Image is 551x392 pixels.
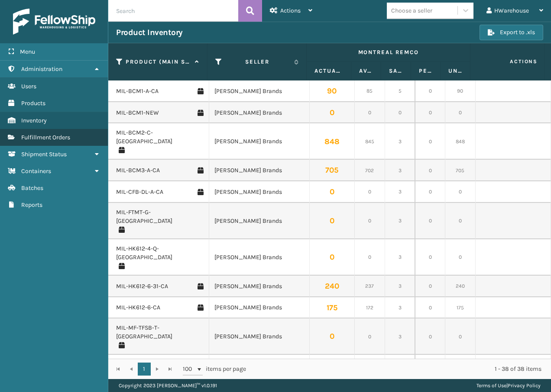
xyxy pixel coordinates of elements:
[355,203,385,239] td: 0
[445,80,476,102] td: 90
[389,67,403,75] label: Safety
[183,365,196,373] span: 100
[209,160,309,181] td: [PERSON_NAME] Brands
[445,181,476,203] td: 0
[258,365,541,373] div: 1 - 38 of 38 items
[116,188,163,196] a: MIL-CFB-DL-A-CA
[415,102,445,124] td: 0
[415,239,445,276] td: 0
[445,160,476,181] td: 705
[119,379,217,392] p: Copyright 2023 [PERSON_NAME]™ v 1.0.191
[355,123,385,160] td: 845
[385,123,415,160] td: 3
[116,282,168,291] a: MIL-HK612-6-31-CA
[183,363,246,376] span: items per page
[476,382,506,389] a: Terms of Use
[225,58,290,66] label: Seller
[310,276,355,297] td: 240
[415,276,445,297] td: 0
[508,382,541,389] a: Privacy Policy
[445,355,476,376] td: 0
[20,48,35,55] span: Menu
[314,48,462,56] label: Montreal Remco
[310,123,355,160] td: 848
[415,355,445,376] td: 0
[385,102,415,124] td: 0
[209,276,309,297] td: [PERSON_NAME] Brands
[21,83,36,90] span: Users
[21,151,67,158] span: Shipment Status
[415,80,445,102] td: 0
[355,102,385,124] td: 0
[310,203,355,239] td: 0
[116,109,159,117] a: MIL-BCM1-NEW
[116,129,204,146] a: MIL-BCM2-C-[GEOGRAPHIC_DATA]
[415,203,445,239] td: 0
[385,181,415,203] td: 3
[480,25,543,40] button: Export to .xls
[355,80,385,102] td: 85
[310,355,355,376] td: 0
[310,80,355,102] td: 90
[314,67,343,75] label: Actual Quantity
[415,160,445,181] td: 0
[355,297,385,319] td: 172
[21,184,43,192] span: Batches
[310,318,355,355] td: 0
[138,363,151,376] a: 1
[209,318,309,355] td: [PERSON_NAME] Brands
[209,181,309,203] td: [PERSON_NAME] Brands
[445,123,476,160] td: 848
[21,134,70,141] span: Fulfillment Orders
[21,117,47,124] span: Inventory
[116,244,204,262] a: MIL-HK612-4-Q-[GEOGRAPHIC_DATA]
[310,239,355,276] td: 0
[310,160,355,181] td: 705
[415,123,445,160] td: 0
[116,303,160,312] a: MIL-HK612-6-CA
[21,167,51,175] span: Containers
[415,181,445,203] td: 0
[415,318,445,355] td: 0
[310,102,355,124] td: 0
[355,181,385,203] td: 0
[385,318,415,355] td: 3
[21,65,62,73] span: Administration
[355,355,385,376] td: 0
[209,123,309,160] td: [PERSON_NAME] Brands
[445,276,476,297] td: 240
[116,208,204,225] a: MIL-FTMT-G-[GEOGRAPHIC_DATA]
[385,203,415,239] td: 3
[280,7,301,14] span: Actions
[126,58,191,66] label: Product (MAIN SKU)
[209,203,309,239] td: [PERSON_NAME] Brands
[209,102,309,124] td: [PERSON_NAME] Brands
[209,297,309,319] td: [PERSON_NAME] Brands
[116,324,204,341] a: MIL-MF-TFSB-T-[GEOGRAPHIC_DATA]
[391,6,432,15] div: Choose a seller
[355,318,385,355] td: 0
[116,87,159,96] a: MIL-BCM1-A-CA
[385,80,415,102] td: 5
[445,203,476,239] td: 0
[359,67,373,75] label: Available
[385,160,415,181] td: 3
[310,181,355,203] td: 0
[448,67,462,75] label: Unallocated
[419,67,433,75] label: Pending
[385,297,415,319] td: 3
[355,239,385,276] td: 0
[415,297,445,319] td: 0
[209,355,309,376] td: [PERSON_NAME] Brands
[21,201,42,209] span: Reports
[445,318,476,355] td: 0
[355,276,385,297] td: 237
[13,9,95,35] img: logo
[385,355,415,376] td: 3
[209,239,309,276] td: [PERSON_NAME] Brands
[21,100,45,107] span: Products
[355,160,385,181] td: 702
[385,239,415,276] td: 3
[445,297,476,319] td: 175
[116,27,183,38] h3: Product Inventory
